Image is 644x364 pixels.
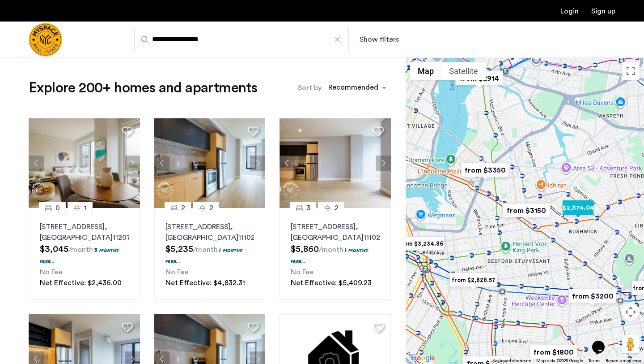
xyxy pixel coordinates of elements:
[499,200,554,221] div: from $3150
[29,79,257,97] h1: Explore 200+ homes and apartments
[360,34,399,45] button: Show or hide filters
[410,62,441,80] button: Show street map
[335,203,339,213] span: 2
[280,156,295,171] button: Previous apartment
[55,203,60,213] span: 0
[68,246,93,253] sub: /month
[589,328,617,355] iframe: chat widget
[622,62,640,80] button: Toggle fullscreen view
[209,203,213,213] span: 2
[40,221,129,243] p: [STREET_ADDRESS] 11207
[376,156,391,171] button: Next apartment
[84,203,87,213] span: 1
[622,303,640,321] button: Map camera controls
[165,279,245,286] span: Net Effective: $4,832.31
[591,8,615,15] a: Registration
[134,29,349,50] input: Apartment Search
[327,82,378,95] div: Recommended
[408,352,437,364] a: Open this area in Google Maps (opens a new window)
[606,358,641,364] a: Report a map error
[446,270,501,290] div: from $2,828.57
[536,359,583,363] span: Map data ©2025 Google
[324,80,391,96] ng-select: sort-apartment
[29,156,44,171] button: Previous apartment
[29,118,140,208] img: 1997_638519001096654587.png
[306,203,310,213] span: 3
[353,200,408,221] div: from $4008
[565,286,620,306] div: from $3200
[29,23,62,56] img: logo
[165,245,193,254] span: $5,235
[40,279,122,286] span: Net Effective: $2,436.00
[526,342,581,362] div: from $1800
[29,23,62,56] a: Cazamio Logo
[193,246,218,253] sub: /month
[250,156,265,171] button: Next apartment
[291,269,314,276] span: No Fee
[291,279,372,286] span: Net Effective: $5,409.23
[291,245,319,254] span: $5,860
[154,208,266,300] a: 22[STREET_ADDRESS], [GEOGRAPHIC_DATA]111021 months free...No FeeNet Effective: $4,832.31
[165,246,242,265] p: 1 months free...
[458,160,513,180] div: from $3350
[319,246,343,253] sub: /month
[154,118,266,208] img: 1997_638519968035243270.png
[560,8,579,15] a: Login
[154,156,169,171] button: Previous apartment
[29,208,140,300] a: 01[STREET_ADDRESS], [GEOGRAPHIC_DATA]112073 months free...No FeeNet Effective: $2,436.00
[40,245,68,254] span: $3,045
[622,335,640,353] button: Drag Pegman onto the map to open Street View
[165,269,188,276] span: No Fee
[441,62,486,80] button: Show satellite imagery
[40,269,63,276] span: No Fee
[165,221,254,243] p: [STREET_ADDRESS] 11102
[408,352,437,364] img: Google
[452,68,507,88] div: from $2914
[559,198,597,218] div: $2,874.04
[181,203,185,213] span: 2
[298,82,322,93] label: Sort by
[280,208,391,300] a: 32[STREET_ADDRESS], [GEOGRAPHIC_DATA]111021 months free...No FeeNet Effective: $5,409.23
[589,358,600,364] a: Terms (opens in new tab)
[492,358,531,364] button: Keyboard shortcuts
[280,118,391,208] img: 1997_638519968069068022.png
[393,234,448,254] div: from $3,234.86
[125,156,140,171] button: Next apartment
[291,221,380,243] p: [STREET_ADDRESS] 11102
